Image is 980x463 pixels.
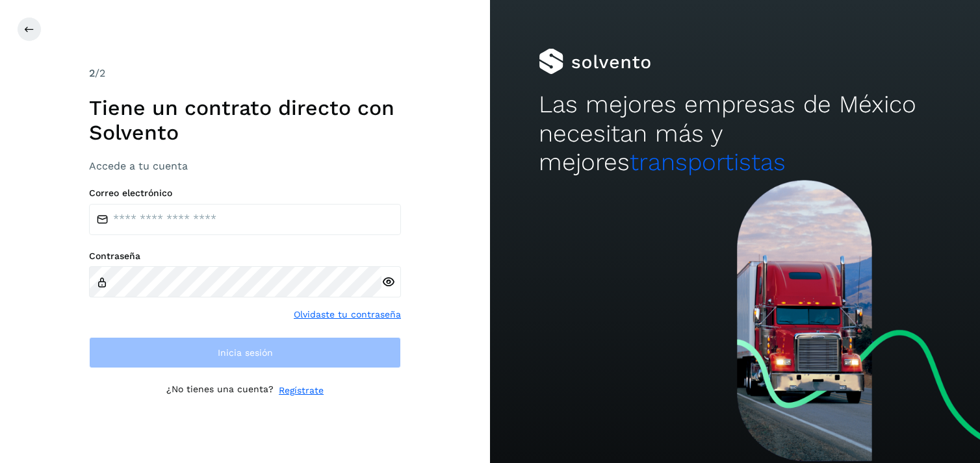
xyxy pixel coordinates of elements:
[539,90,931,177] h2: Las mejores empresas de México necesitan más y mejores
[630,148,786,176] span: transportistas
[294,308,401,321] a: Olvidaste tu contraseña
[89,67,95,79] span: 2
[89,160,401,172] h3: Accede a tu cuenta
[89,66,401,81] div: /2
[218,348,273,357] span: Inicia sesión
[89,95,401,145] h1: Tiene un contrato directo con Solvento
[279,384,324,397] a: Regístrate
[89,188,401,199] label: Correo electrónico
[89,251,401,262] label: Contraseña
[166,384,274,397] p: ¿No tienes una cuenta?
[89,337,401,368] button: Inicia sesión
